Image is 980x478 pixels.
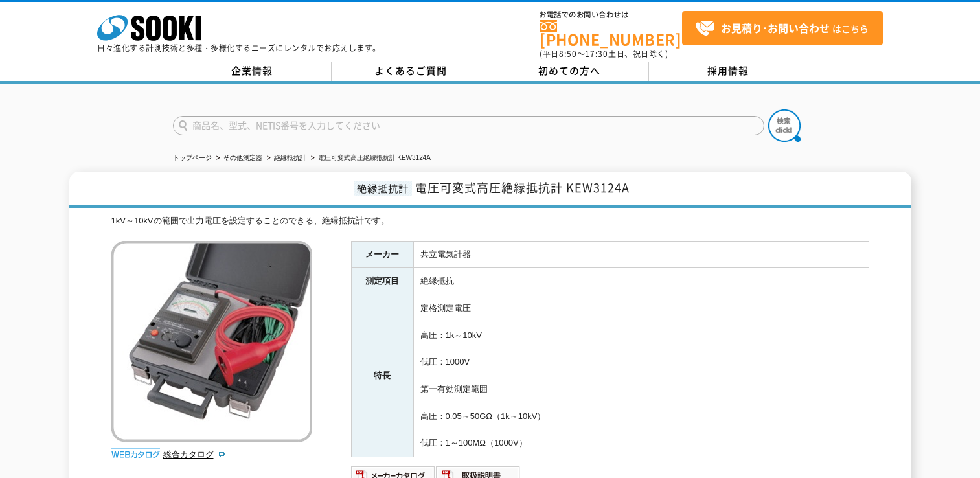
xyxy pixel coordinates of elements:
[111,214,869,228] div: 1kV～10kVの範囲で出力電圧を設定することのできる、絶縁抵抗計です。
[490,62,649,81] a: 初めての方へ
[413,295,869,457] td: 定格測定電圧 高圧：1k～10kV 低圧：1000V 第一有効測定範囲 高圧：0.05～50GΩ（1k～10kV） 低圧：1～100MΩ（1000V）
[721,20,830,36] strong: お見積り･お問い合わせ
[173,116,764,135] input: 商品名、型式、NETIS番号を入力してください
[540,48,668,60] span: (平日 ～ 土日、祝日除く)
[413,241,869,268] td: 共立電気計器
[682,11,883,45] a: お見積り･お問い合わせはこちら
[585,48,608,60] span: 17:30
[223,154,262,161] a: その他測定器
[351,241,413,268] th: メーカー
[173,62,332,81] a: 企業情報
[351,295,413,457] th: 特長
[649,62,808,81] a: 採用情報
[413,268,869,295] td: 絶縁抵抗
[538,63,600,78] span: 初めての方へ
[173,154,212,161] a: トップページ
[111,241,312,442] img: 電圧可変式高圧絶縁抵抗計 KEW3124A
[97,44,381,52] p: 日々進化する計測技術と多種・多様化するニーズにレンタルでお応えします。
[768,109,801,142] img: btn_search.png
[308,152,431,165] li: 電圧可変式高圧絶縁抵抗計 KEW3124A
[559,48,577,60] span: 8:50
[540,11,682,19] span: お電話でのお問い合わせは
[163,450,227,459] a: 総合カタログ
[354,181,412,196] span: 絶縁抵抗計
[274,154,306,161] a: 絶縁抵抗計
[111,448,160,461] img: webカタログ
[415,179,630,196] span: 電圧可変式高圧絶縁抵抗計 KEW3124A
[540,20,682,47] a: [PHONE_NUMBER]
[351,268,413,295] th: 測定項目
[695,19,869,38] span: はこちら
[332,62,490,81] a: よくあるご質問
